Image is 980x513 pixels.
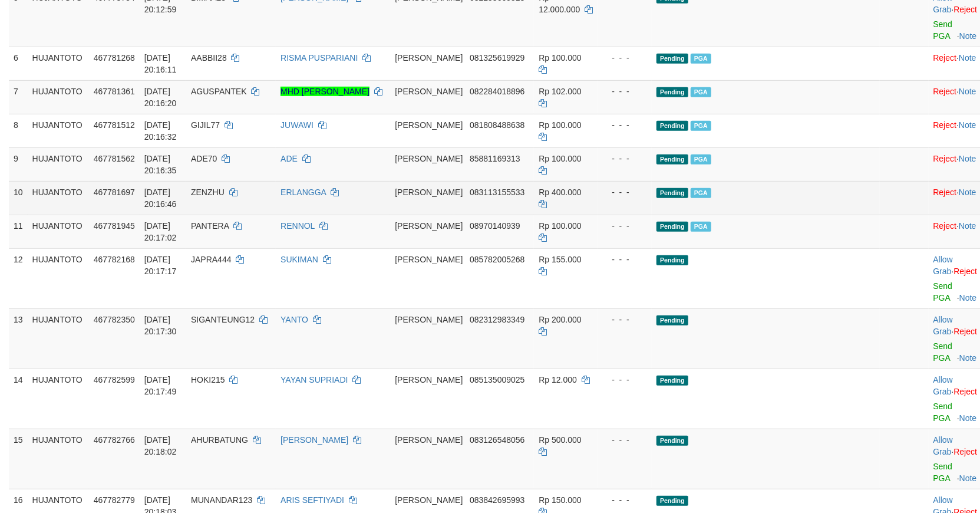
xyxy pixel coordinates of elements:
[281,375,348,384] a: YAYAN SUPRIADI
[933,188,957,197] a: Reject
[959,154,976,163] a: Note
[395,154,463,163] span: [PERSON_NAME]
[656,188,688,198] span: Pending
[9,181,28,215] td: 10
[395,375,463,384] span: [PERSON_NAME]
[933,255,954,276] span: ·
[144,255,177,276] span: [DATE] 20:17:17
[539,221,581,231] span: Rp 100.000
[539,120,581,130] span: Rp 100.000
[94,375,135,384] span: 467782599
[144,435,177,456] span: [DATE] 20:18:02
[656,436,688,446] span: Pending
[9,308,28,369] td: 13
[470,188,524,197] span: Copy 083113155533 to clipboard
[191,495,252,505] span: MUNANDAR123
[28,80,89,114] td: HUJANTOTO
[144,315,177,336] span: [DATE] 20:17:30
[144,87,177,108] span: [DATE] 20:16:20
[94,221,135,231] span: 467781945
[656,496,688,506] span: Pending
[28,429,89,489] td: HUJANTOTO
[691,121,711,131] span: Marked by aeosyak
[395,120,463,130] span: [PERSON_NAME]
[602,186,647,198] div: - - -
[144,221,177,242] span: [DATE] 20:17:02
[191,315,255,324] span: SIGANTEUNG12
[602,85,647,97] div: - - -
[954,327,978,336] a: Reject
[9,80,28,114] td: 7
[470,53,524,63] span: Copy 081325619929 to clipboard
[191,120,220,130] span: GIJIL77
[144,154,177,175] span: [DATE] 20:16:35
[94,495,135,505] span: 467782779
[933,19,953,41] a: Send PGA
[281,255,318,264] a: SUKIMAN
[959,293,977,302] a: Note
[959,353,977,363] a: Note
[539,87,581,96] span: Rp 102.000
[691,54,711,64] span: Marked by aeosyak
[602,153,647,165] div: - - -
[395,87,463,96] span: [PERSON_NAME]
[281,221,315,231] a: RENNOL
[281,87,369,96] a: MHD [PERSON_NAME]
[602,52,647,64] div: - - -
[954,447,978,456] a: Reject
[602,434,647,446] div: - - -
[191,87,247,96] span: AGUSPANTEK
[539,188,581,197] span: Rp 400.000
[144,53,177,74] span: [DATE] 20:16:11
[395,221,463,231] span: [PERSON_NAME]
[656,255,688,265] span: Pending
[933,315,954,336] span: ·
[539,435,581,445] span: Rp 500.000
[933,120,957,130] a: Reject
[959,413,977,423] a: Note
[94,53,135,63] span: 467781268
[191,375,225,384] span: HOKI215
[691,87,711,97] span: Marked by aeosyak
[395,495,463,505] span: [PERSON_NAME]
[539,495,581,505] span: Rp 150.000
[933,375,953,396] a: Allow Grab
[144,120,177,142] span: [DATE] 20:16:32
[9,248,28,308] td: 12
[539,154,581,163] span: Rp 100.000
[933,435,953,456] a: Allow Grab
[94,120,135,130] span: 467781512
[656,315,688,325] span: Pending
[395,188,463,197] span: [PERSON_NAME]
[28,308,89,369] td: HUJANTOTO
[28,147,89,181] td: HUJANTOTO
[281,495,344,505] a: ARIS SEFTIYADI
[281,154,298,163] a: ADE
[395,53,463,63] span: [PERSON_NAME]
[656,121,688,131] span: Pending
[9,114,28,147] td: 8
[191,255,231,264] span: JAPRA444
[933,87,957,96] a: Reject
[933,315,953,336] a: Allow Grab
[602,494,647,506] div: - - -
[94,435,135,445] span: 467782766
[959,221,976,231] a: Note
[28,114,89,147] td: HUJANTOTO
[933,255,953,276] a: Allow Grab
[470,255,524,264] span: Copy 085782005268 to clipboard
[470,375,524,384] span: Copy 085135009025 to clipboard
[470,315,524,324] span: Copy 082312983349 to clipboard
[28,369,89,429] td: HUJANTOTO
[954,5,978,14] a: Reject
[94,87,135,96] span: 467781361
[395,255,463,264] span: [PERSON_NAME]
[656,87,688,97] span: Pending
[602,119,647,131] div: - - -
[9,47,28,80] td: 6
[959,188,976,197] a: Note
[602,374,647,386] div: - - -
[470,221,520,231] span: Copy 08970140939 to clipboard
[602,254,647,265] div: - - -
[470,435,524,445] span: Copy 083126548056 to clipboard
